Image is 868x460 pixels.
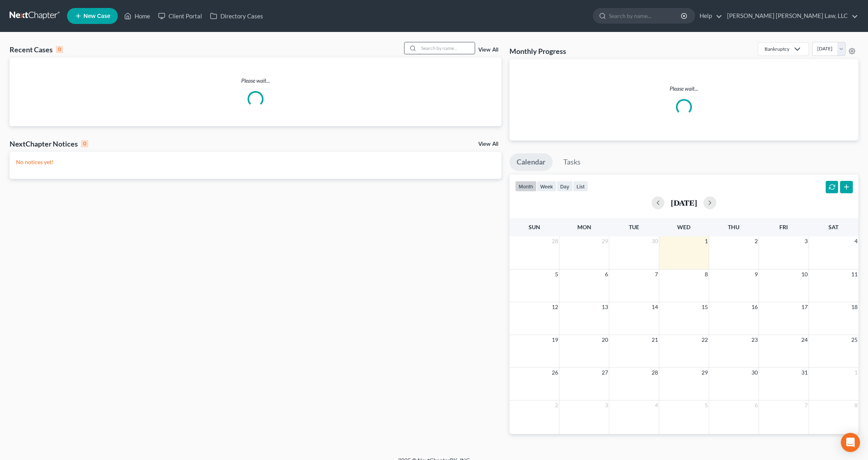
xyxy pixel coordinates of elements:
[828,224,838,230] span: Sat
[629,224,639,230] span: Tue
[704,401,709,410] span: 5
[723,9,858,23] a: [PERSON_NAME] [PERSON_NAME] Law, LLC
[551,368,559,377] span: 26
[804,401,809,410] span: 7
[10,77,501,85] p: Please wait...
[804,236,809,246] span: 3
[850,270,858,279] span: 11
[537,181,557,192] button: week
[551,236,559,246] span: 28
[704,270,709,279] span: 8
[516,85,852,93] p: Please wait...
[754,236,759,246] span: 2
[601,368,609,377] span: 27
[701,335,709,345] span: 22
[854,368,858,377] span: 1
[850,302,858,312] span: 18
[509,46,566,56] h3: Monthly Progress
[801,302,809,312] span: 17
[509,153,553,171] a: Calendar
[801,368,809,377] span: 31
[554,270,559,279] span: 5
[696,9,722,23] a: Help
[10,139,88,149] div: NextChapter Notices
[801,335,809,345] span: 24
[677,224,690,230] span: Wed
[601,335,609,345] span: 20
[577,224,591,230] span: Mon
[16,158,495,166] p: No notices yet!
[751,302,759,312] span: 16
[56,46,63,53] div: 0
[604,270,609,279] span: 6
[515,181,537,192] button: month
[850,335,858,345] span: 25
[701,368,709,377] span: 29
[206,9,267,23] a: Directory Cases
[557,181,573,192] button: day
[779,224,788,230] span: Fri
[556,153,588,171] a: Tasks
[728,224,739,230] span: Thu
[701,302,709,312] span: 15
[419,42,475,54] input: Search by name...
[478,47,498,53] a: View All
[754,270,759,279] span: 9
[651,236,659,246] span: 30
[601,236,609,246] span: 29
[854,401,858,410] span: 8
[609,8,682,23] input: Search by name...
[120,9,154,23] a: Home
[704,236,709,246] span: 1
[751,368,759,377] span: 30
[551,335,559,345] span: 19
[754,401,759,410] span: 6
[10,45,63,54] div: Recent Cases
[801,270,809,279] span: 10
[551,302,559,312] span: 12
[573,181,588,192] button: list
[81,140,88,147] div: 0
[651,368,659,377] span: 28
[604,401,609,410] span: 3
[654,401,659,410] span: 4
[854,236,858,246] span: 4
[651,302,659,312] span: 14
[751,335,759,345] span: 23
[83,13,110,19] span: New Case
[765,46,789,52] div: Bankruptcy
[841,433,860,452] div: Open Intercom Messenger
[601,302,609,312] span: 13
[554,401,559,410] span: 2
[654,270,659,279] span: 7
[154,9,206,23] a: Client Portal
[651,335,659,345] span: 21
[671,198,697,207] h2: [DATE]
[529,224,540,230] span: Sun
[478,141,498,147] a: View All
